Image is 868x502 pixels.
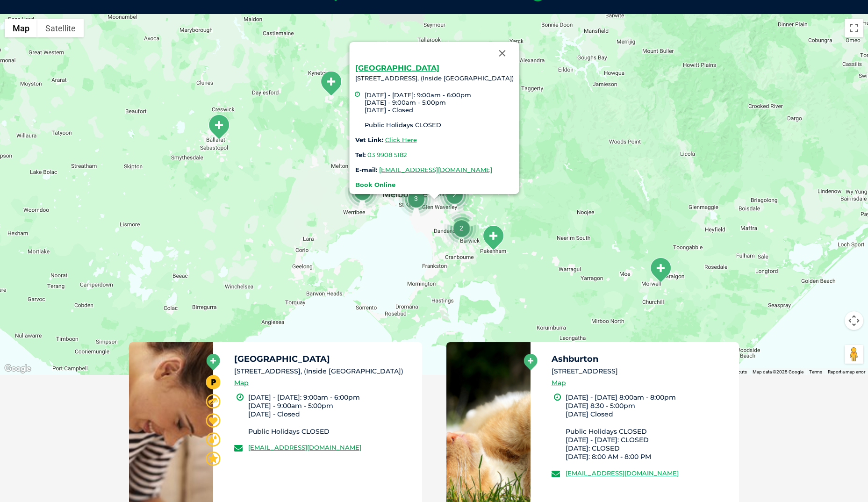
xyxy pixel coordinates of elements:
[481,225,505,251] div: Pakenham
[491,42,513,65] button: Close
[248,393,414,436] li: [DATE] - [DATE]: 9:00am - 6:00pm [DATE] - 9:00am - 5:00pm [DATE] - Closed ﻿Public Holidays ﻿CLOSED
[355,64,439,72] a: [GEOGRAPHIC_DATA]
[344,173,380,209] div: 3
[355,166,377,173] strong: E-mail:
[355,181,395,188] a: Book Online
[234,366,414,376] li: [STREET_ADDRESS], (Inside [GEOGRAPHIC_DATA])
[444,210,479,246] div: 2
[367,151,406,158] a: 03 9908 5182
[845,19,863,37] button: Toggle fullscreen view
[37,19,84,37] button: Show satellite imagery
[379,166,492,173] a: [EMAIL_ADDRESS][DOMAIN_NAME]
[234,378,249,388] a: Map
[355,136,383,143] strong: Vet Link:
[649,257,672,283] div: Morwell
[2,363,33,375] a: Open this area in Google Maps (opens a new window)
[566,393,731,461] li: [DATE] - [DATE] 8:00am - 8:00pm [DATE] 8:30 - 5:00pm [DATE] Closed Public Holidays CLOSED [DATE] ...
[385,136,416,143] a: Click Here
[234,355,414,363] h5: [GEOGRAPHIC_DATA]
[2,363,33,375] img: Google
[809,369,822,374] a: Terms
[355,151,365,158] strong: Tel:
[552,378,566,388] a: Map
[437,177,472,213] div: 2
[319,71,343,96] div: Macedon Ranges
[753,369,803,374] span: Map data ©2025 Google
[552,366,731,376] li: [STREET_ADDRESS]
[828,369,865,374] a: Report a map error
[364,91,513,129] li: [DATE] - [DATE]: 9:00am - 6:00pm [DATE] - 9:00am - 5:00pm [DATE] - Closed ﻿Public Holidays ﻿CLOSED
[5,19,37,37] button: Show street map
[207,114,230,140] div: Ballarat
[566,469,679,477] a: [EMAIL_ADDRESS][DOMAIN_NAME]
[355,65,513,188] div: [STREET_ADDRESS], (Inside [GEOGRAPHIC_DATA])
[552,355,731,363] h5: Ashburton
[845,311,863,330] button: Map camera controls
[248,444,361,451] a: [EMAIL_ADDRESS][DOMAIN_NAME]
[845,345,863,364] button: Drag Pegman onto the map to open Street View
[398,181,434,216] div: 3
